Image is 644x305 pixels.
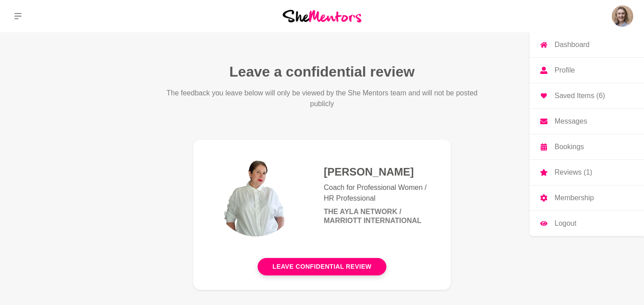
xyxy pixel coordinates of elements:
p: Profile [555,67,575,74]
p: Messages [555,118,587,125]
a: Messages [530,109,644,134]
h6: The Ayla Network / Marriott International [324,207,429,225]
a: Profile [530,58,644,83]
p: The feedback you leave below will only be viewed by the She Mentors team and will not be posted p... [165,88,479,109]
a: Saved Items (6) [530,83,644,108]
a: Victoria WilsonDashboardProfileSaved Items (6)MessagesBookingsReviews (1)MembershipLogout [612,5,633,27]
p: Saved Items (6) [555,92,605,99]
button: Leave confidential review [258,258,386,275]
h1: Leave a confidential review [229,63,415,81]
img: Victoria Wilson [612,5,633,27]
p: Membership [555,194,594,202]
a: Bookings [530,134,644,159]
p: Reviews (1) [555,169,592,176]
p: Coach for Professional Women / HR Professional [324,182,429,204]
a: Dashboard [530,32,644,57]
a: [PERSON_NAME]Coach for Professional Women / HR ProfessionalThe Ayla Network / Marriott Internatio... [193,140,451,290]
p: Logout [555,220,576,227]
p: Dashboard [555,41,589,48]
h4: [PERSON_NAME] [324,165,429,179]
p: Bookings [555,143,584,150]
img: She Mentors Logo [283,10,361,22]
a: Reviews (1) [530,160,644,185]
